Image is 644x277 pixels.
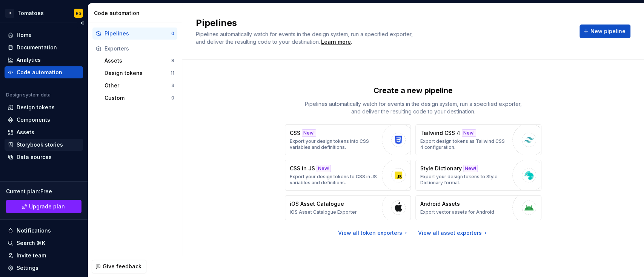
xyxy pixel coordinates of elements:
[420,129,460,137] p: Tailwind CSS 4
[415,160,541,191] button: Style DictionaryNew!Export your design tokens to Style Dictionary format.
[5,29,83,41] a: Home
[92,260,146,273] button: Give feedback
[5,139,83,151] a: Storybook stories
[317,165,331,172] div: New!
[196,31,414,45] span: Pipelines automatically watch for events in the design system, run a specified exporter, and deli...
[101,80,177,92] button: Other3
[320,39,352,45] span: .
[590,28,626,35] span: New pipeline
[94,9,179,17] div: Code automation
[17,104,55,111] div: Design tokens
[5,225,83,237] button: Notifications
[17,252,46,259] div: Invite team
[5,54,83,66] a: Analytics
[103,263,141,270] span: Give feedback
[171,95,174,101] div: 0
[17,129,34,136] div: Assets
[5,114,83,126] a: Components
[579,24,630,38] button: New pipeline
[196,17,570,29] h2: Pipelines
[285,160,411,191] button: CSS in JSNew!Export your design tokens to CSS in JS variables and definitions.
[285,124,411,155] button: CSSNew!Export your design tokens into CSS variables and definitions.
[373,85,453,96] p: Create a new pipeline
[92,28,177,40] button: Pipelines0
[17,153,52,161] div: Data sources
[290,209,357,215] p: iOS Asset Catalogue Exporter
[105,82,171,89] div: Other
[462,129,476,137] div: New!
[420,209,494,215] p: Export vector assets for Android
[5,237,83,249] button: Search ⌘K
[415,195,541,220] button: Android AssetsExport vector assets for Android
[420,200,460,208] p: Android Assets
[171,83,174,89] div: 3
[101,92,177,104] button: Custom0
[302,129,316,137] div: New!
[105,45,174,52] div: Exporters
[171,31,174,37] div: 0
[17,116,50,124] div: Components
[420,174,509,186] p: Export your design tokens to Style Dictionary format.
[101,55,177,67] button: Assets8
[290,174,378,186] p: Export your design tokens to CSS in JS variables and definitions.
[300,100,526,115] p: Pipelines automatically watch for events in the design system, run a specified exporter, and deli...
[17,264,38,272] div: Settings
[6,200,81,213] button: Upgrade plan
[418,229,489,237] a: View all asset exporters
[6,92,51,98] div: Design system data
[5,66,83,78] a: Code automation
[17,44,57,51] div: Documentation
[17,56,41,64] div: Analytics
[77,18,88,28] button: Collapse sidebar
[105,30,171,37] div: Pipelines
[290,200,344,208] p: iOS Asset Catalogue
[171,70,174,76] div: 11
[17,227,51,234] div: Notifications
[29,203,65,210] span: Upgrade plan
[2,5,86,21] button: BTomatoesRG
[290,138,378,150] p: Export your design tokens into CSS variables and definitions.
[105,57,171,64] div: Assets
[17,9,44,17] div: Tomatoes
[171,58,174,64] div: 8
[285,195,411,220] button: iOS Asset CatalogueiOS Asset Catalogue Exporter
[101,67,177,79] button: Design tokens11
[17,239,45,247] div: Search ⌘K
[420,138,509,150] p: Export design tokens as Tailwind CSS 4 configuration.
[6,188,81,195] div: Current plan : Free
[415,124,541,155] button: Tailwind CSS 4New!Export design tokens as Tailwind CSS 4 configuration.
[17,141,63,148] div: Storybook stories
[5,262,83,274] a: Settings
[290,129,300,137] p: CSS
[5,9,14,18] div: B
[338,229,409,237] a: View all token exporters
[105,94,171,102] div: Custom
[290,165,315,172] p: CSS in JS
[5,41,83,54] a: Documentation
[5,126,83,138] a: Assets
[5,249,83,262] a: Invite team
[5,101,83,113] a: Design tokens
[17,31,32,39] div: Home
[420,165,462,172] p: Style Dictionary
[463,165,478,172] div: New!
[321,38,351,46] a: Learn more
[5,151,83,163] a: Data sources
[105,69,171,77] div: Design tokens
[76,10,81,16] div: RG
[17,69,62,76] div: Code automation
